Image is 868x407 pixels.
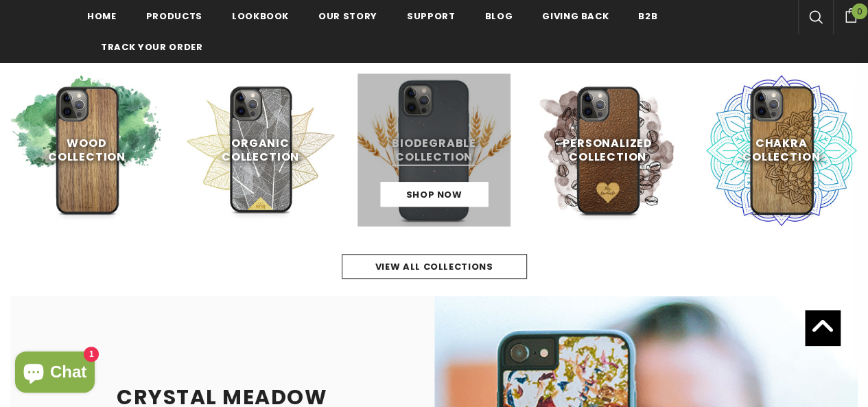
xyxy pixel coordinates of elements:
[380,182,488,207] a: Shop Now
[318,10,377,23] span: Our Story
[406,188,462,201] span: Shop Now
[342,254,527,279] a: view all collections
[87,10,117,23] span: Home
[146,10,202,23] span: Products
[638,10,657,23] span: B2B
[101,40,202,54] span: Track your order
[375,260,493,273] span: view all collections
[484,10,513,23] span: Blog
[232,10,289,23] span: Lookbook
[101,31,202,62] a: Track your order
[11,351,99,396] inbox-online-store-chat: Shopify online store chat
[542,10,609,23] span: Giving back
[852,3,867,19] span: 0
[833,6,868,23] a: 0
[407,10,456,23] span: support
